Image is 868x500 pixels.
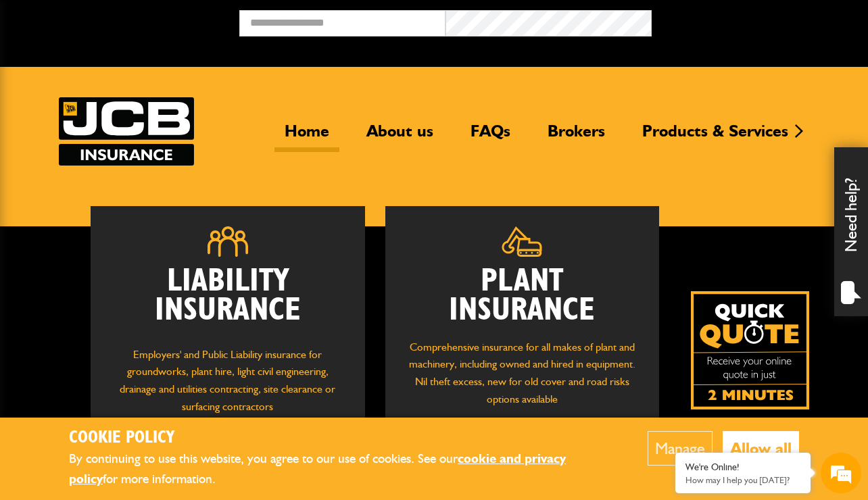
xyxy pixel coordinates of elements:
button: Manage [648,431,713,466]
a: Get your insurance quote isn just 2-minutes [691,291,809,409]
a: FAQs [460,121,521,152]
div: We're Online! [685,461,800,473]
p: Comprehensive insurance for all makes of plant and machinery, including owned and hired in equipm... [406,339,640,407]
button: Allow all [723,431,799,466]
h2: Plant Insurance [406,267,640,325]
p: Employers' and Public Liability insurance for groundworks, plant hire, light civil engineering, d... [111,346,345,422]
img: JCB Insurance Services logo [59,97,194,166]
a: JCB Insurance Services [59,97,194,166]
a: Home [274,121,339,152]
div: Need help? [834,147,868,316]
p: By continuing to use this website, you agree to our use of cookies. See our for more information. [69,449,606,490]
a: Brokers [537,121,615,152]
a: Products & Services [632,121,798,152]
h2: Cookie Policy [69,428,606,449]
p: How may I help you today? [685,475,800,485]
img: Quick Quote [691,291,809,409]
a: About us [356,121,443,152]
h2: Liability Insurance [111,267,345,332]
button: Broker Login [652,10,858,31]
